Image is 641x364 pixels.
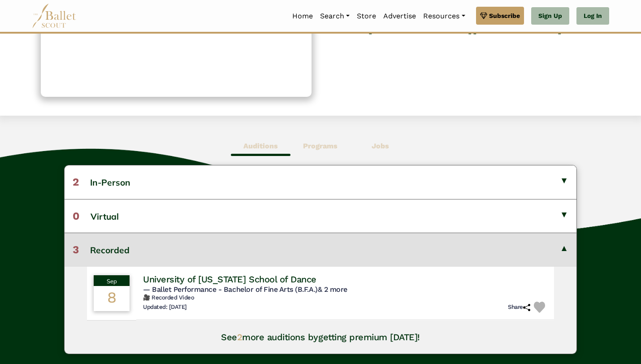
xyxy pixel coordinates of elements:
[489,11,520,21] span: Subscribe
[73,176,79,188] span: 2
[353,7,380,26] a: Store
[143,303,187,311] h6: Updated: [DATE]
[372,142,389,150] b: Jobs
[73,243,79,256] span: 3
[329,15,600,87] div: [STREET_ADDRESS][PERSON_NAME]
[318,285,347,294] a: & 2 more
[73,210,79,222] span: 0
[476,7,524,25] a: Subscribe
[316,7,353,26] a: Search
[143,285,347,294] span: — Ballet Performance - Bachelor of Fine Arts (B.F.A.)
[243,142,278,150] b: Auditions
[380,7,420,26] a: Advertise
[289,7,316,26] a: Home
[508,303,530,311] h6: Share
[480,11,487,21] img: gem.svg
[143,273,316,285] h4: University of [US_STATE] School of Dance
[94,275,130,286] div: Sep
[420,7,468,26] a: Resources
[576,7,609,25] a: Log In
[221,331,420,343] h4: See more auditions by
[143,294,547,302] h6: 🎥 Recorded Video
[303,142,338,150] b: Programs
[65,233,576,266] button: 3Recorded
[94,286,130,311] div: 8
[318,332,420,342] a: getting premium [DATE]!
[531,7,569,25] a: Sign Up
[65,165,576,199] button: 2In-Person
[237,332,243,342] span: 2
[65,199,576,233] button: 0Virtual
